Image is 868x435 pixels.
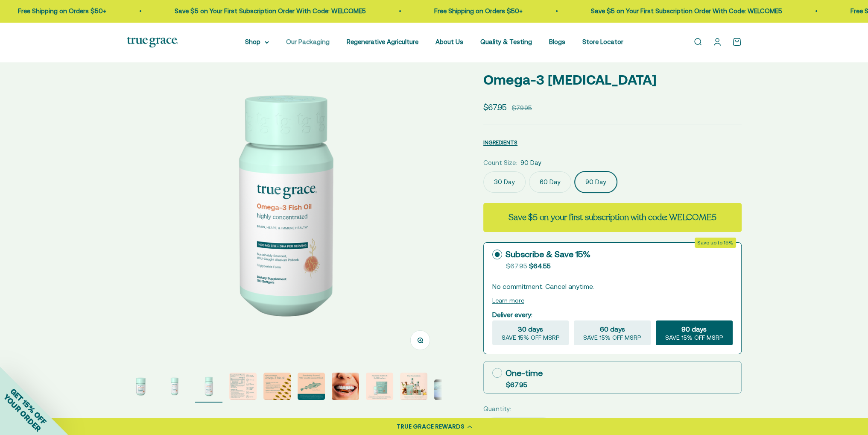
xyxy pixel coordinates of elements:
[480,38,532,45] a: Quality & Testing
[400,373,427,400] img: Our full product line provides a robust and comprehensive offering for a true foundation of healt...
[483,101,507,114] sale-price: $67.95
[286,38,330,45] a: Our Packaging
[577,6,768,16] p: Save $5 on Your First Subscription Order With Code: WELCOME5
[229,373,257,400] img: We source our fish oil from Alaskan Pollock that have been freshly caught for human consumption i...
[127,373,154,403] button: Go to item 1
[366,373,393,403] button: Go to item 8
[332,373,359,400] img: Alaskan Pollock live a short life and do not bio-accumulate heavy metals and toxins the way older...
[520,158,541,168] span: 90 Day
[483,404,511,414] label: Quantity:
[298,373,325,403] button: Go to item 6
[127,47,442,362] img: Omega-3 Fish Oil
[161,373,188,400] img: Omega-3 Fish Oil
[2,392,43,433] span: YOUR ORDER
[483,139,517,146] span: INGREDIENTS
[263,373,291,400] img: - Sustainably sourced, wild-caught Alaskan fish - Provides 1400 mg of the essential fatty Acids E...
[582,38,623,45] a: Store Locator
[245,37,269,47] summary: Shop
[195,373,222,403] button: Go to item 3
[420,7,509,15] a: Free Shipping on Orders $50+
[400,373,427,403] button: Go to item 9
[397,422,465,431] div: TRUE GRACE REWARDS
[366,373,393,400] img: When you opt for our refill pouches instead of buying a whole new bottle every time you buy suppl...
[549,38,565,45] a: Blogs
[127,373,154,400] img: Omega-3 Fish Oil for Brain, Heart, and Immune Health* Sustainably sourced, wild-caught Alaskan fi...
[229,373,257,403] button: Go to item 4
[9,386,48,426] span: GET 15% OFF
[332,373,359,403] button: Go to item 7
[195,373,222,400] img: Omega-3 Fish Oil
[512,103,532,113] compare-at-price: $79.95
[161,6,352,16] p: Save $5 on Your First Subscription Order With Code: WELCOME5
[509,212,716,223] strong: Save $5 on your first subscription with code: WELCOME5
[161,373,188,403] button: Go to item 2
[435,38,463,45] a: About Us
[434,379,462,403] button: Go to item 10
[483,69,742,91] p: Omega-3 [MEDICAL_DATA]
[347,38,418,45] a: Regenerative Agriculture
[298,373,325,400] img: Our fish oil is traceable back to the specific fishery it came form, so you can check that it mee...
[483,137,517,147] button: INGREDIENTS
[263,373,291,403] button: Go to item 5
[483,158,517,168] legend: Count Size:
[4,7,92,15] a: Free Shipping on Orders $50+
